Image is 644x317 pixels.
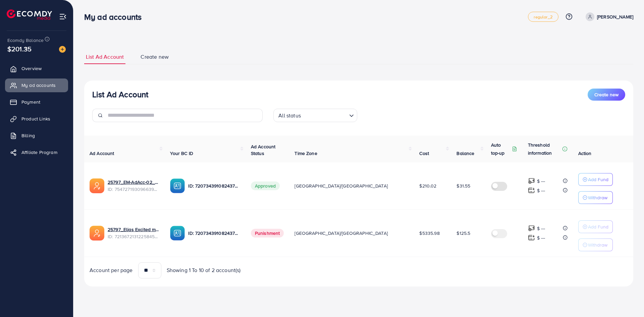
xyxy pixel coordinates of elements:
img: ic-ads-acc.e4c84228.svg [90,226,104,241]
span: $31.55 [457,182,470,189]
p: ID: 7207343910824378369 [188,229,240,237]
span: Product Links [21,115,50,122]
span: $5335.98 [419,230,439,236]
h3: List Ad Account [92,90,148,99]
img: top-up amount [528,177,535,184]
span: Time Zone [294,150,317,157]
img: logo [7,9,52,20]
span: ID: 7213672131225845762 [108,233,159,240]
div: Search for option [273,109,357,122]
span: [GEOGRAPHIC_DATA]/[GEOGRAPHIC_DATA] [294,230,388,236]
img: top-up amount [528,225,535,232]
span: Showing 1 To 10 of 2 account(s) [167,266,241,274]
p: $ --- [537,187,545,195]
span: Approved [251,181,280,190]
a: Payment [5,95,68,109]
input: Search for option [303,109,346,120]
span: My ad accounts [21,82,56,89]
p: Withdraw [588,194,607,202]
button: Add Fund [578,220,613,233]
span: List Ad Account [86,53,124,61]
span: Payment [21,99,40,105]
span: All status [277,111,302,120]
div: <span class='underline'>25797_EM-AdAcc-02_1757236227748</span></br>7547271930966392849 [108,179,159,193]
p: Withdraw [588,241,607,249]
div: <span class='underline'>25797_Elias Excited media_1679944075357</span></br>7213672131225845762 [108,226,159,240]
a: regular_2 [528,12,558,22]
span: Cost [419,150,429,157]
button: Create new [588,89,625,101]
span: ID: 7547271930966392849 [108,186,159,193]
span: Overview [21,65,42,72]
span: [GEOGRAPHIC_DATA]/[GEOGRAPHIC_DATA] [294,182,388,189]
p: [PERSON_NAME] [597,13,633,21]
a: 25797_Elias Excited media_1679944075357 [108,226,159,233]
span: $125.5 [457,230,470,236]
a: Affiliate Program [5,146,68,159]
img: menu [59,13,67,20]
button: Add Fund [578,173,613,186]
p: Add Fund [588,175,608,183]
p: $ --- [537,224,545,232]
iframe: Chat [615,287,639,312]
img: top-up amount [528,234,535,241]
span: Your BC ID [170,150,193,157]
a: Billing [5,129,68,142]
img: top-up amount [528,187,535,194]
button: Withdraw [578,191,613,204]
span: Account per page [90,266,133,274]
p: $ --- [537,177,545,185]
span: Affiliate Program [21,149,57,156]
span: Balance [457,150,474,157]
a: Product Links [5,112,68,125]
span: Action [578,150,592,157]
a: Overview [5,62,68,75]
p: ID: 7207343910824378369 [188,182,240,190]
p: Auto top-up [491,141,511,157]
span: Billing [21,132,35,139]
span: Ecomdy Balance [7,37,44,44]
span: Create new [141,53,169,61]
span: $210.02 [419,182,436,189]
span: regular_2 [534,15,552,19]
img: image [59,46,66,53]
img: ic-ads-acc.e4c84228.svg [90,178,104,193]
p: $ --- [537,234,545,242]
p: Add Fund [588,223,608,231]
p: Threshold information [528,141,561,157]
img: ic-ba-acc.ded83a64.svg [170,226,185,241]
span: Ad Account [90,150,114,157]
span: $201.35 [7,44,32,54]
button: Withdraw [578,239,613,251]
img: ic-ba-acc.ded83a64.svg [170,178,185,193]
a: My ad accounts [5,78,68,92]
span: Ad Account Status [251,143,276,157]
a: [PERSON_NAME] [583,12,633,21]
h3: My ad accounts [84,12,147,22]
a: 25797_EM-AdAcc-02_1757236227748 [108,179,159,186]
span: Punishment [251,229,284,237]
span: Create new [594,91,619,98]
